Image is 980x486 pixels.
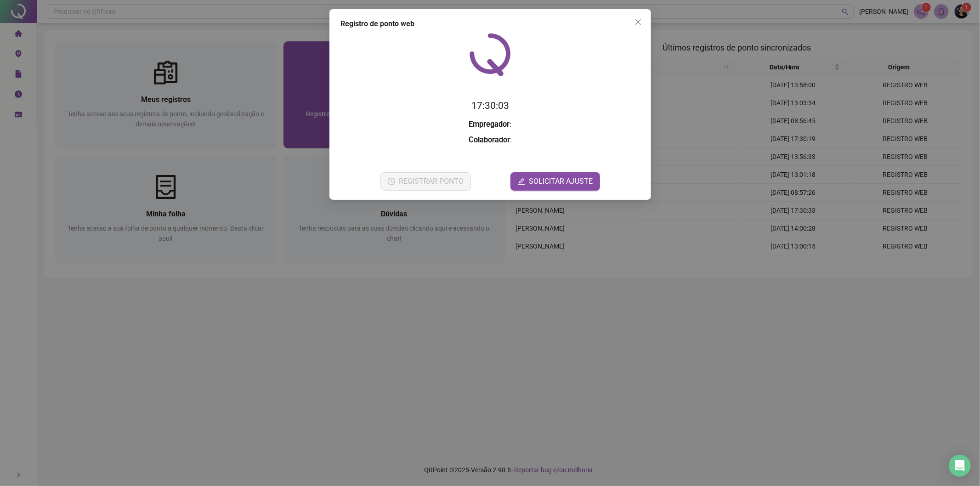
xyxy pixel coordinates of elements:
strong: Empregador [469,120,510,129]
button: editSOLICITAR AJUSTE [510,172,600,191]
div: Registro de ponto web [340,18,640,29]
time: 17:30:03 [471,100,509,111]
img: QRPoint [470,33,511,76]
strong: Colaborador [469,136,510,144]
button: REGISTRAR PONTO [380,172,470,191]
span: SOLICITAR AJUSTE [529,176,593,187]
span: edit [518,178,525,185]
h3: : [340,119,640,130]
div: Open Intercom Messenger [949,455,971,477]
span: close [634,18,642,26]
button: Close [631,15,646,29]
h3: : [340,134,640,146]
